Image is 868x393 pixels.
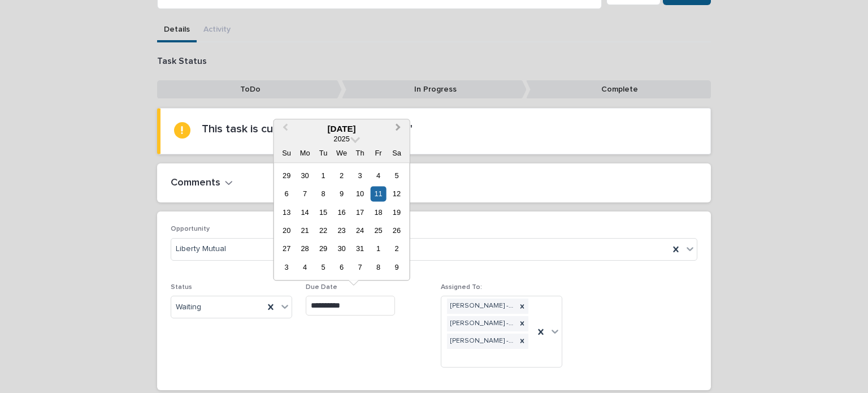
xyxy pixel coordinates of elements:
[297,241,313,257] div: Choose Monday, July 28th, 2025
[176,301,201,313] span: Waiting
[334,145,349,161] div: We
[334,205,349,220] div: Choose Wednesday, July 16th, 2025
[390,120,409,139] button: Next Month
[371,223,386,238] div: Choose Friday, July 25th, 2025
[352,223,367,238] div: Choose Thursday, July 24th, 2025
[275,120,293,139] button: Previous Month
[371,168,386,183] div: Choose Friday, July 4th, 2025
[316,186,331,201] div: Choose Tuesday, July 8th, 2025
[297,186,313,201] div: Choose Monday, July 7th, 2025
[277,166,406,277] div: month 2025-07
[389,205,404,220] div: Choose Saturday, July 19th, 2025
[334,168,349,183] div: Choose Wednesday, July 2nd, 2025
[447,299,516,314] div: [PERSON_NAME] - EBS-[GEOGRAPHIC_DATA]
[171,177,220,189] h2: Comments
[279,205,294,220] div: Choose Sunday, July 13th, 2025
[279,168,294,183] div: Choose Sunday, June 29th, 2025
[333,135,349,143] span: 2025
[342,80,527,99] p: In Progress
[279,223,294,238] div: Choose Sunday, July 20th, 2025
[279,186,294,201] div: Choose Sunday, July 6th, 2025
[352,168,367,183] div: Choose Thursday, July 3rd, 2025
[297,205,313,220] div: Choose Monday, July 14th, 2025
[371,186,386,201] div: Choose Friday, July 11th, 2025
[334,260,349,275] div: Choose Wednesday, August 6th, 2025
[297,223,313,238] div: Choose Monday, July 21st, 2025
[352,260,367,275] div: Choose Thursday, August 7th, 2025
[334,241,349,257] div: Choose Wednesday, July 30th, 2025
[279,260,294,275] div: Choose Sunday, August 3rd, 2025
[306,284,337,291] span: Due Date
[352,241,367,257] div: Choose Thursday, July 31st, 2025
[157,19,197,42] button: Details
[447,334,516,349] div: [PERSON_NAME] - EBS-[GEOGRAPHIC_DATA]
[389,145,404,161] div: Sa
[279,145,294,161] div: Su
[171,284,192,291] span: Status
[157,56,711,67] p: Task Status
[371,145,386,161] div: Fr
[352,145,367,161] div: Th
[157,80,342,99] p: ToDo
[197,19,237,42] button: Activity
[389,186,404,201] div: Choose Saturday, July 12th, 2025
[352,205,367,220] div: Choose Thursday, July 17th, 2025
[316,223,331,238] div: Choose Tuesday, July 22nd, 2025
[389,260,404,275] div: Choose Saturday, August 9th, 2025
[389,168,404,183] div: Choose Saturday, July 5th, 2025
[447,316,516,331] div: [PERSON_NAME] - EBS-[GEOGRAPHIC_DATA]
[334,186,349,201] div: Choose Wednesday, July 9th, 2025
[371,205,386,220] div: Choose Friday, July 18th, 2025
[176,243,226,255] span: Liberty Mutual
[316,168,331,183] div: Choose Tuesday, July 1st, 2025
[389,223,404,238] div: Choose Saturday, July 26th, 2025
[316,241,331,257] div: Choose Tuesday, July 29th, 2025
[297,260,313,275] div: Choose Monday, August 4th, 2025
[371,241,386,257] div: Choose Friday, August 1st, 2025
[316,205,331,220] div: Choose Tuesday, July 15th, 2025
[334,223,349,238] div: Choose Wednesday, July 23rd, 2025
[441,284,482,291] span: Assigned To:
[389,241,404,257] div: Choose Saturday, August 2nd, 2025
[316,145,331,161] div: Tu
[352,186,367,201] div: Choose Thursday, July 10th, 2025
[274,124,410,134] div: [DATE]
[297,168,313,183] div: Choose Monday, June 30th, 2025
[316,260,331,275] div: Choose Tuesday, August 5th, 2025
[202,122,413,136] h2: This task is currently marked as "Waiting"
[171,177,233,189] button: Comments
[171,226,210,232] span: Opportunity
[279,241,294,257] div: Choose Sunday, July 27th, 2025
[526,80,711,99] p: Complete
[371,260,386,275] div: Choose Friday, August 8th, 2025
[297,145,313,161] div: Mo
